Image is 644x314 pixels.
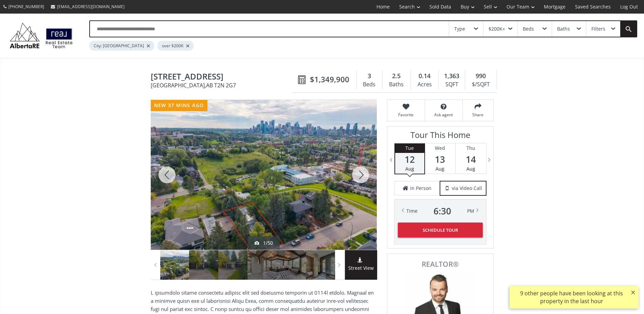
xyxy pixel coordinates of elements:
[466,165,475,172] span: Aug
[345,264,377,272] span: Street View
[406,206,474,216] div: Time PM
[7,21,76,50] img: Logo
[466,112,490,118] span: Share
[8,4,44,10] span: [PHONE_NUMBER]
[386,80,407,90] div: Baths
[454,27,465,31] div: Type
[151,72,295,83] span: 1222 18 Street NW
[628,286,639,298] button: ×
[151,100,377,250] div: 1222 18 Street NW Calgary, AB T2N 2G7 - Photo 1 of 50
[557,27,570,31] div: Baths
[425,155,455,164] span: 13
[425,143,455,153] div: Wed
[405,165,414,172] span: Aug
[391,112,421,118] span: Favorite
[442,80,461,90] div: SQFT
[591,27,605,31] div: Filters
[151,83,295,88] span: [GEOGRAPHIC_DATA] , AB T2N 2G7
[434,206,451,216] span: 6 : 30
[398,223,483,238] button: Schedule Tour
[48,0,128,13] a: [EMAIL_ADDRESS][DOMAIN_NAME]
[456,155,486,164] span: 14
[436,165,444,172] span: Aug
[395,143,424,153] div: Tue
[468,80,493,90] div: $/SQFT
[414,72,435,81] div: 0.14
[360,80,379,90] div: Beds
[513,290,630,305] div: 9 other people have been looking at this property in the last hour
[386,72,407,81] div: 2.5
[89,41,154,51] div: City: [GEOGRAPHIC_DATA]
[452,185,482,192] span: via Video Call
[410,185,431,192] span: in Person
[310,74,349,85] span: $1,349,900
[255,240,273,246] div: 1/50
[394,130,486,143] h3: Tour This Home
[523,27,534,31] div: Beds
[395,155,424,164] span: 12
[444,72,459,81] span: 1,363
[468,72,493,81] div: 990
[360,72,379,81] div: 3
[151,100,207,111] div: new 37 mins ago
[414,80,435,90] div: Acres
[158,41,194,51] div: over $200K
[395,261,486,268] span: REALTOR®
[428,112,459,118] span: Ask agent
[456,143,486,153] div: Thu
[489,27,505,31] div: $200K+
[57,4,125,10] span: [EMAIL_ADDRESS][DOMAIN_NAME]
